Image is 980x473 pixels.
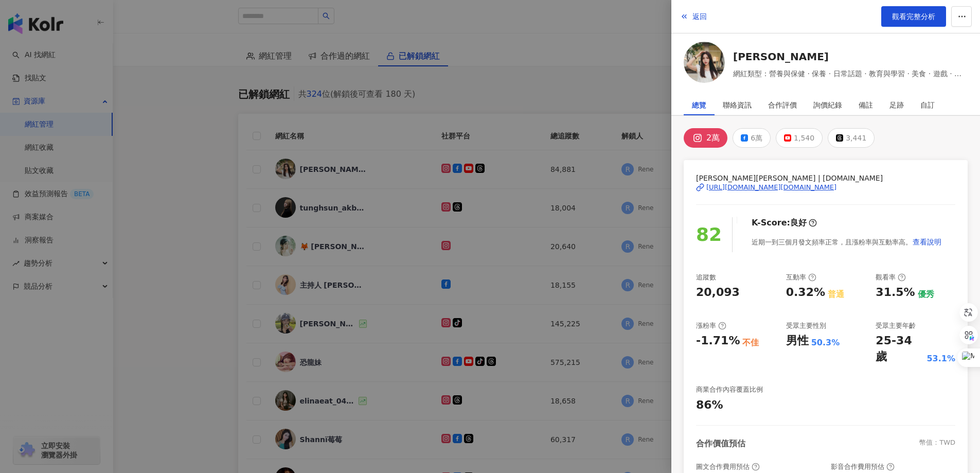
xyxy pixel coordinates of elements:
button: 查看說明 [912,232,942,252]
span: [PERSON_NAME][PERSON_NAME] | [DOMAIN_NAME] [696,172,955,184]
div: 聯絡資訊 [723,95,752,115]
div: 觀看率 [876,273,906,282]
div: 圖文合作費用預估 [696,462,760,471]
div: K-Score : [752,217,817,229]
div: 近期一到三個月發文頻率正常，且漲粉率與互動率高。 [752,232,942,252]
div: 25-34 歲 [876,333,924,365]
div: 互動率 [786,273,816,282]
a: KOL Avatar [684,42,725,86]
div: 53.1% [926,353,955,364]
div: 普通 [828,289,844,300]
div: 1,540 [794,131,814,145]
button: 2萬 [684,128,727,148]
div: 6萬 [751,131,762,145]
div: 詢價紀錄 [813,95,842,115]
div: 優秀 [918,289,934,300]
div: 0.32% [786,285,825,301]
div: 幣值：TWD [919,438,955,449]
div: 受眾主要年齡 [876,321,916,330]
div: 受眾主要性別 [786,321,826,330]
div: 良好 [790,217,807,229]
span: 觀看完整分析 [892,12,935,21]
a: 觀看完整分析 [881,6,946,27]
div: 足跡 [889,95,904,115]
div: 31.5% [876,285,915,301]
span: 返回 [692,12,707,21]
div: 2萬 [706,131,720,145]
a: [PERSON_NAME] [733,49,968,64]
div: [URL][DOMAIN_NAME][DOMAIN_NAME] [706,183,836,192]
div: 82 [696,220,722,250]
div: 總覽 [692,95,706,115]
div: 不佳 [742,337,759,348]
div: 合作評價 [768,95,797,115]
div: 50.3% [811,337,840,348]
div: 自訂 [920,95,935,115]
span: 網紅類型：營養與保健 · 保養 · 日常話題 · 教育與學習 · 美食 · 遊戲 · 穿搭 · 旅遊 [733,68,968,79]
button: 6萬 [733,128,771,148]
div: 商業合作內容覆蓋比例 [696,385,763,394]
div: -1.71% [696,333,740,349]
div: 備註 [859,95,873,115]
button: 3,441 [828,128,875,148]
div: 影音合作費用預估 [831,462,895,471]
a: [URL][DOMAIN_NAME][DOMAIN_NAME] [696,183,955,192]
span: 查看說明 [913,238,941,246]
div: 20,093 [696,285,740,301]
div: 男性 [786,333,809,349]
div: 合作價值預估 [696,438,745,449]
div: 追蹤數 [696,273,716,282]
div: 3,441 [846,131,866,145]
div: 86% [696,397,723,413]
button: 1,540 [776,128,823,148]
img: KOL Avatar [684,42,725,83]
button: 返回 [680,6,707,27]
div: 漲粉率 [696,321,726,330]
